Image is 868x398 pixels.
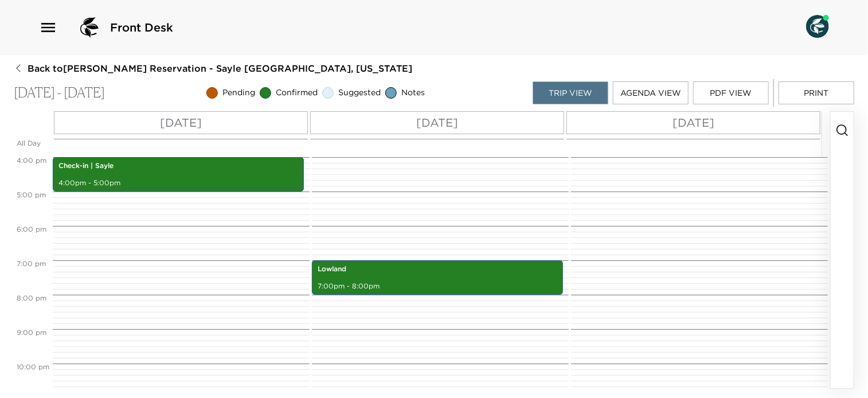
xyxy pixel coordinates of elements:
span: Confirmed [276,87,318,99]
button: PDF View [693,81,769,104]
p: All Day [17,139,50,149]
button: Print [779,81,854,104]
span: Suggested [338,87,381,99]
span: 10:00 PM [14,362,52,371]
img: User [806,15,829,38]
img: logo [76,14,103,41]
p: [DATE] [160,114,202,131]
div: Lowland7:00pm - 8:00pm [312,260,563,295]
span: 4:00 PM [14,156,49,165]
span: 7:00 PM [14,259,49,268]
span: Back to [PERSON_NAME] Reservation - Sayle [GEOGRAPHIC_DATA], [US_STATE] [28,62,412,75]
button: [DATE] [310,111,564,134]
button: [DATE] [566,111,820,134]
p: 7:00pm - 8:00pm [318,282,557,291]
button: Trip View [533,81,608,104]
span: 9:00 PM [14,328,49,337]
button: Agenda View [613,81,689,104]
button: [DATE] [54,111,308,134]
p: 4:00pm - 5:00pm [58,178,298,188]
p: Lowland [318,264,557,274]
p: Check-in | Sayle [58,161,298,171]
span: 5:00 PM [14,190,49,199]
p: [DATE] [672,114,714,131]
p: [DATE] - [DATE] [14,85,105,102]
span: 6:00 PM [14,225,49,233]
span: Pending [222,87,255,99]
span: Notes [401,87,425,99]
button: Back to[PERSON_NAME] Reservation - Sayle [GEOGRAPHIC_DATA], [US_STATE] [14,62,412,75]
span: Front Desk [110,19,173,36]
div: Check-in | Sayle4:00pm - 5:00pm [53,157,304,192]
span: 8:00 PM [14,294,49,302]
p: [DATE] [416,114,458,131]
